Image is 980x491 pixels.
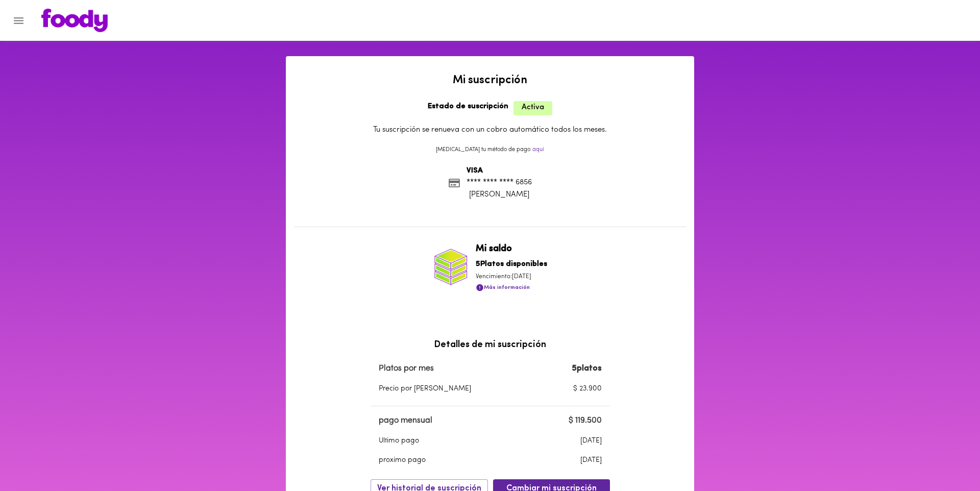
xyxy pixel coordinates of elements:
[379,384,528,394] p: Precio por [PERSON_NAME]
[476,281,530,294] button: Más información
[379,455,502,465] p: proximo pago
[522,455,602,465] p: [DATE]
[379,415,502,427] p: pago mensual
[379,363,528,375] p: Platos por mes
[476,273,547,281] p: Vencimiento: [DATE]
[513,101,552,115] span: Activa
[522,436,602,446] p: [DATE]
[467,189,532,200] p: [PERSON_NAME]
[371,360,610,400] table: a dense table
[532,146,544,154] p: aquí
[294,125,686,135] p: Tu suscripción se renueva con un cobro automático todos los meses.
[428,103,508,110] b: Estado de suscripción
[294,75,686,87] h2: Mi suscripción
[294,146,686,157] p: [MEDICAL_DATA] tu método de pago
[476,260,547,268] b: 5 Platos disponibles
[572,364,602,373] b: 5 platos
[6,8,31,33] button: Menu
[548,384,602,394] p: $ 23.900
[371,412,610,472] table: a dense table
[379,436,502,446] p: Ultimo pago
[522,415,602,427] p: $ 119.500
[371,340,610,351] h3: Detalles de mi suscripción
[41,9,108,32] img: logo.png
[467,167,483,175] b: VISA
[476,244,512,254] b: Mi saldo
